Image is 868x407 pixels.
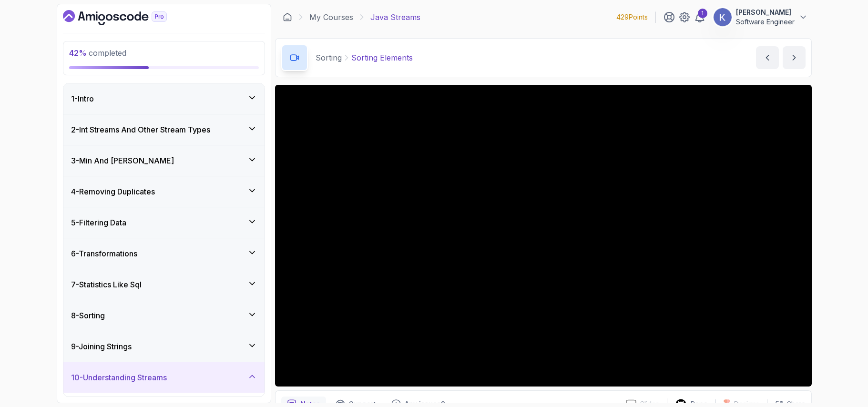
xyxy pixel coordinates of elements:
[370,11,420,23] p: Java Streams
[63,83,265,114] button: 1-Intro
[71,186,155,197] h3: 4 - Removing Duplicates
[616,12,648,22] p: 429 Points
[63,145,265,176] button: 3-Min And [PERSON_NAME]
[736,17,795,27] p: Software Engineer
[71,310,105,321] h3: 8 - Sorting
[63,331,265,362] button: 9-Joining Strings
[63,269,265,300] button: 7-Statistics Like Sql
[63,300,265,331] button: 8-Sorting
[63,10,189,25] a: Dashboard
[71,279,142,290] h3: 7 - Statistics Like Sql
[698,9,707,18] div: 1
[713,8,808,27] button: user profile image[PERSON_NAME]Software Engineer
[71,93,94,104] h3: 1 - Intro
[283,12,292,22] a: Dashboard
[316,52,342,63] p: Sorting
[71,341,132,352] h3: 9 - Joining Strings
[63,362,265,393] button: 10-Understanding Streams
[736,8,795,17] p: [PERSON_NAME]
[63,207,265,238] button: 5-Filtering Data
[71,372,167,383] h3: 10 - Understanding Streams
[69,48,126,58] span: completed
[694,11,705,23] a: 1
[71,124,210,135] h3: 2 - Int Streams And Other Stream Types
[69,48,87,58] span: 42 %
[71,248,137,259] h3: 6 - Transformations
[309,11,353,23] a: My Courses
[63,114,265,145] button: 2-Int Streams And Other Stream Types
[714,8,732,26] img: user profile image
[63,176,265,207] button: 4-Removing Duplicates
[351,52,413,63] p: Sorting Elements
[63,238,265,269] button: 6-Transformations
[783,46,806,69] button: next content
[71,217,126,228] h3: 5 - Filtering Data
[71,155,174,166] h3: 3 - Min And [PERSON_NAME]
[275,85,812,387] iframe: 1 - Sorting Elements
[756,46,779,69] button: previous content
